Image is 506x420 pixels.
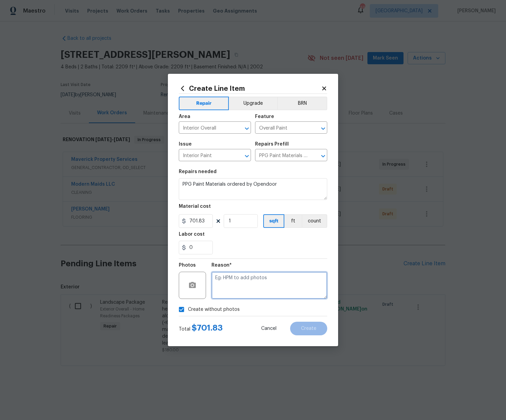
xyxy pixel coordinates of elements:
[179,232,205,237] h5: Labor cost
[211,263,232,268] h5: Reason*
[263,214,284,228] button: sqft
[255,114,274,119] h5: Feature
[179,114,190,119] h5: Area
[179,324,223,333] div: Total
[179,169,217,174] h5: Repairs needed
[301,326,316,331] span: Create
[318,124,328,133] button: Open
[261,326,276,331] span: Cancel
[192,324,223,332] span: $ 701.83
[284,214,302,228] button: ft
[179,85,321,92] h2: Create Line Item
[302,214,327,228] button: count
[242,124,252,133] button: Open
[318,151,328,161] button: Open
[179,263,196,268] h5: Photos
[179,204,211,209] h5: Material cost
[179,178,327,200] textarea: PPG Paint Materials ordered by Opendoor
[179,142,192,147] h5: Issue
[188,306,240,313] span: Create without photos
[242,151,252,161] button: Open
[277,97,327,110] button: BRN
[255,142,289,147] h5: Repairs Prefill
[250,322,287,335] button: Cancel
[229,97,278,110] button: Upgrade
[290,322,327,335] button: Create
[179,97,229,110] button: Repair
